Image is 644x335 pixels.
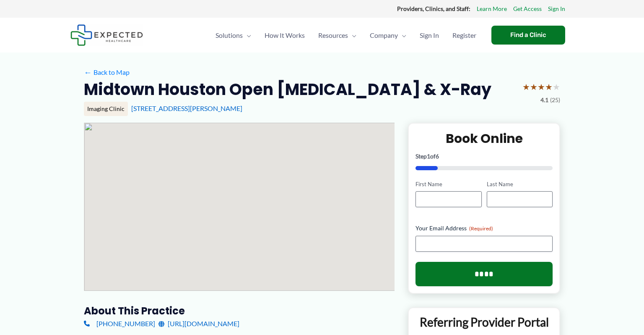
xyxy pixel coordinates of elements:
a: Sign In [413,21,446,50]
a: Get Access [513,3,542,14]
span: ← [84,68,92,76]
a: CompanyMenu Toggle [363,21,413,50]
span: Register [452,21,476,50]
span: Menu Toggle [348,21,356,50]
a: Learn More [477,3,507,14]
span: (Required) [469,225,493,232]
a: [PHONE_NUMBER] [84,317,155,330]
a: ResourcesMenu Toggle [312,21,363,50]
span: Sign In [420,21,439,50]
span: Resources [318,21,348,50]
span: ★ [553,79,560,95]
span: 6 [436,153,439,160]
div: Imaging Clinic [84,102,128,116]
span: Company [370,21,398,50]
span: How It Works [265,21,305,50]
a: How It Works [258,21,312,50]
span: ★ [522,79,530,95]
span: 4.1 [540,95,548,106]
a: Sign In [548,3,565,14]
nav: Primary Site Navigation [209,21,483,50]
span: ★ [538,79,545,95]
span: 1 [427,153,430,160]
h2: Midtown Houston Open [MEDICAL_DATA] & X-Ray [84,79,491,100]
h3: About this practice [84,304,395,317]
a: [URL][DOMAIN_NAME] [158,317,239,330]
a: SolutionsMenu Toggle [209,21,258,50]
span: (25) [550,95,560,106]
span: Solutions [216,21,243,50]
label: First Name [415,180,481,188]
a: Find a Clinic [491,26,565,45]
a: ←Back to Map [84,66,130,79]
label: Your Email Address [415,224,553,232]
label: Last Name [487,180,553,188]
strong: Providers, Clinics, and Staff: [397,5,470,12]
span: Menu Toggle [398,21,406,50]
span: ★ [530,79,538,95]
h2: Book Online [415,130,553,147]
p: Referring Provider Portal [415,314,553,330]
span: Menu Toggle [243,21,251,50]
a: [STREET_ADDRESS][PERSON_NAME] [131,104,242,112]
a: Register [446,21,483,50]
img: Expected Healthcare Logo - side, dark font, small [70,24,143,46]
p: Step of [415,153,553,159]
span: ★ [545,79,553,95]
